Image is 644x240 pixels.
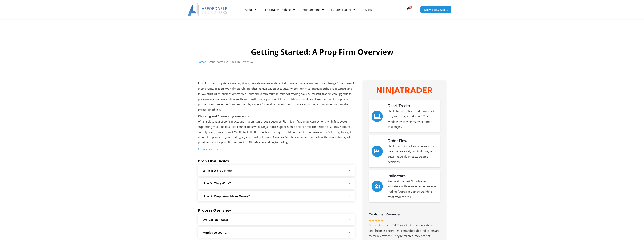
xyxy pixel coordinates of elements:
[198,159,355,163] h5: Prop Firm Basics
[198,165,355,176] div: What is a prop firm?
[198,114,254,118] strong: Choosing and Connecting Your Account
[197,60,205,64] a: Home
[198,208,355,213] h5: Process Overview
[241,5,260,14] a: About
[372,111,383,122] a: Chart Trader
[260,5,299,14] a: NinjaTrader Products
[424,8,448,11] span: MEMBERS AREA
[372,181,383,192] a: Indicators
[241,5,405,14] nav: Menu
[198,214,355,225] div: Evaluation Phase:
[198,178,355,189] div: How Do they work?
[359,5,377,14] a: Reviews
[197,59,447,64] nav: Breadcrumb
[420,6,452,14] a: MEMBERS AREA
[369,212,440,216] h3: Customer Reviews
[388,104,410,108] a: Chart Trader
[388,174,406,178] a: Indicators
[203,181,231,185] a: How Do they work?
[372,146,383,157] a: Order Flow
[409,6,412,9] span: 0
[198,147,222,151] a: Connection Guides
[388,109,437,129] p: The Enhanced Chart Trader makes it easy to manage trades in a Chart window by solving many common...
[197,47,447,57] h1: Getting Started: A Prop Firm Overview
[203,218,228,222] a: Evaluation Phase:
[198,81,355,112] p: Prop firms, or proprietary trading firms, provide traders with capital to trade financial markets...
[388,144,437,164] p: The Impact Order Flow analyzes tick data to create a dynamic display of detail that truly impacts...
[377,87,432,94] img: NinjaTrader Wordmark color RGB | Affordable Indicators – NinjaTrader
[328,5,359,14] a: Futures Trading
[198,114,355,145] p: When selecting a prop firm account, traders can choose between Rithmic or Tradovate connections, ...
[299,5,328,14] a: Programming
[400,4,417,15] a: 0
[203,231,227,234] a: Funded Account:
[203,194,250,198] a: How do Prop Firms make money?
[187,3,228,16] img: LogoAI | Affordable Indicators – NinjaTrader
[198,227,355,238] div: Funded Account:
[388,179,437,200] p: We build the best NinjaTrader indicators with years of experience in trading futures and understa...
[388,139,407,143] a: Order Flow
[198,191,355,201] div: How do Prop Firms make money?
[203,169,232,172] a: What is a prop firm?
